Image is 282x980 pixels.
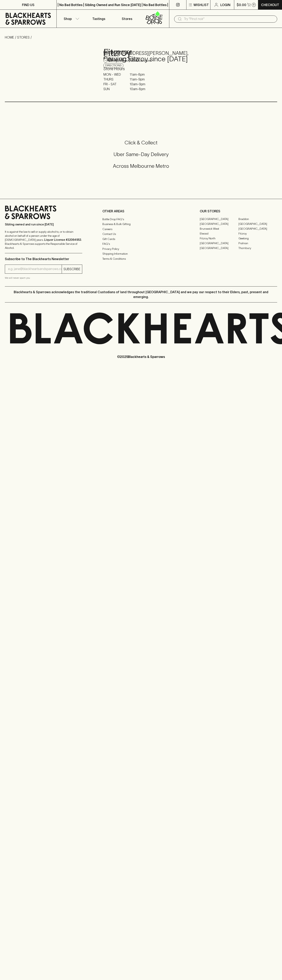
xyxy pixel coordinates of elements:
[22,2,34,7] p: FIND US
[102,242,180,246] a: FAQ's
[238,246,277,251] a: Thornbury
[194,2,209,7] p: Wishlist
[238,241,277,246] a: Prahran
[5,230,82,250] p: It is against the law to sell or supply alcohol to, or to obtain alcohol on behalf of a person un...
[238,222,277,226] a: [GEOGRAPHIC_DATA]
[92,16,105,21] p: Tastings
[102,237,180,241] a: Gift Cards
[5,222,82,226] p: Sibling owned and run since [DATE]
[102,256,180,261] a: Terms & Conditions
[102,217,180,222] a: Bottle Drop FAQ's
[200,236,238,241] a: Fitzroy North
[238,236,277,241] a: Geelong
[63,267,80,271] p: SUBSCRIBE
[237,2,246,7] p: $0.00
[5,139,277,146] h5: Click & Collect
[17,35,30,39] a: STORES
[44,238,81,241] strong: Liquor License #32064953
[102,246,180,251] a: Privacy Policy
[200,217,238,222] a: [GEOGRAPHIC_DATA]
[200,222,238,226] a: [GEOGRAPHIC_DATA]
[5,163,277,169] h5: Across Melbourne Metro
[62,265,82,273] button: SUBSCRIBE
[184,16,274,22] input: Try "Pinot noir"
[200,209,277,214] p: OUR STORES
[102,222,180,227] a: Business & Bulk Gifting
[102,209,180,214] p: OTHER AREAS
[238,226,277,231] a: [GEOGRAPHIC_DATA]
[64,16,72,21] p: Shop
[102,251,180,256] a: Shipping Information
[57,10,85,28] button: Shop
[85,10,113,28] a: Tastings
[122,16,132,21] p: Stores
[5,276,82,280] p: We will never spam you
[102,232,180,237] a: Contact Us
[5,35,14,39] a: HOME
[8,266,62,272] input: e.g. jane@blackheartsandsparrows.com.au
[5,151,277,158] h5: Uber Same-Day Delivery
[261,2,279,7] p: Checkout
[253,4,255,6] p: 0
[200,246,238,251] a: [GEOGRAPHIC_DATA]
[5,123,277,191] div: Call to action block
[5,256,82,261] p: Subscribe to The Blackhearts Newsletter
[200,241,238,246] a: [GEOGRAPHIC_DATA]
[238,231,277,236] a: Fitzroy
[102,227,180,231] a: Careers
[220,2,230,7] p: Login
[238,217,277,222] a: Braddon
[200,226,238,231] a: Brunswick West
[200,231,238,236] a: Elwood
[113,10,141,28] a: Stores
[8,290,274,299] p: Blackhearts & Sparrows acknowledges the traditional Custodians of land throughout [GEOGRAPHIC_DAT...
